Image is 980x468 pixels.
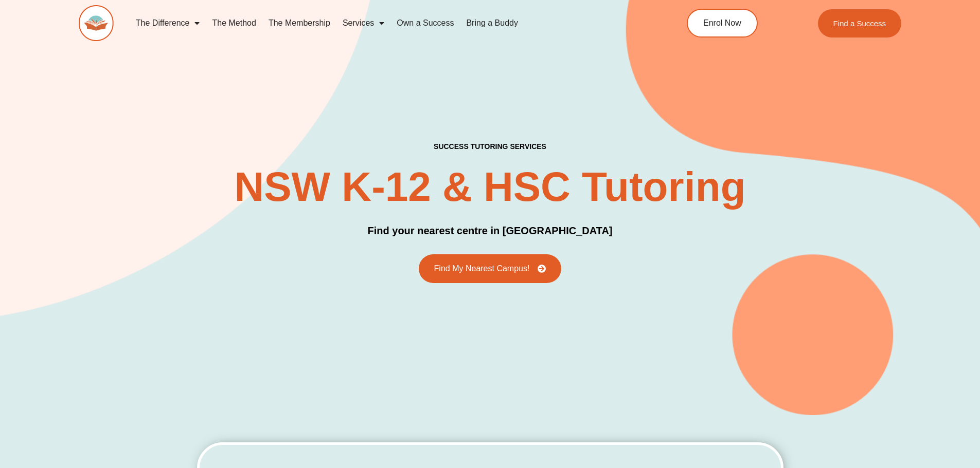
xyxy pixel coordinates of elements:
h3: Find your nearest centre in [GEOGRAPHIC_DATA] [368,223,613,239]
h4: success tutoring Services [434,142,546,151]
span: Find a Success [833,20,886,27]
a: Find a Success [818,9,902,38]
a: The Membership [262,11,336,35]
a: Services [336,11,390,35]
a: Bring a Buddy [460,11,524,35]
a: The Method [206,11,262,35]
a: The Difference [130,11,206,35]
nav: Menu [130,11,640,35]
h2: NSW K-12 & HSC Tutoring [234,166,745,208]
a: Own a Success [390,11,460,35]
a: Enrol Now [687,9,758,38]
span: Enrol Now [703,19,741,27]
a: Find My Nearest Campus! [419,254,562,283]
span: Find My Nearest Campus! [434,265,530,273]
